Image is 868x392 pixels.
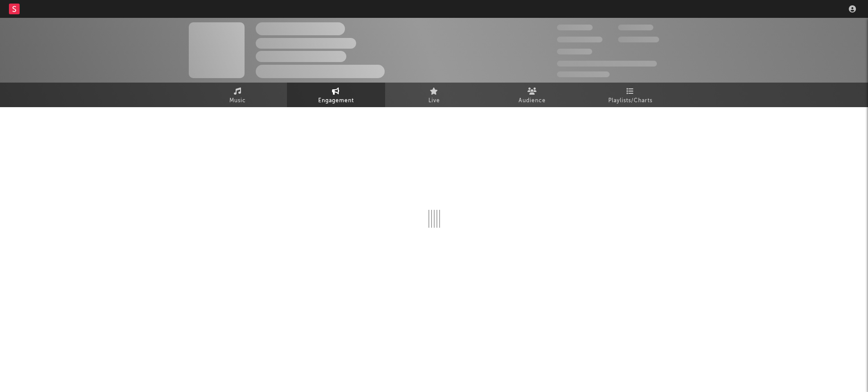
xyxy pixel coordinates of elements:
[189,83,287,107] a: Music
[287,83,385,107] a: Engagement
[229,96,246,106] span: Music
[318,96,354,106] span: Engagement
[557,49,592,54] span: 100,000
[557,61,657,67] span: 50,000,000 Monthly Listeners
[581,83,680,107] a: Playlists/Charts
[557,25,593,30] span: 300,000
[618,25,653,30] span: 100,000
[519,96,546,106] span: Audience
[483,83,581,107] a: Audience
[385,83,483,107] a: Live
[557,71,610,77] span: Jump Score: 85.0
[618,37,659,42] span: 1,000,000
[557,37,602,42] span: 50,000,000
[608,96,652,106] span: Playlists/Charts
[428,96,440,106] span: Live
